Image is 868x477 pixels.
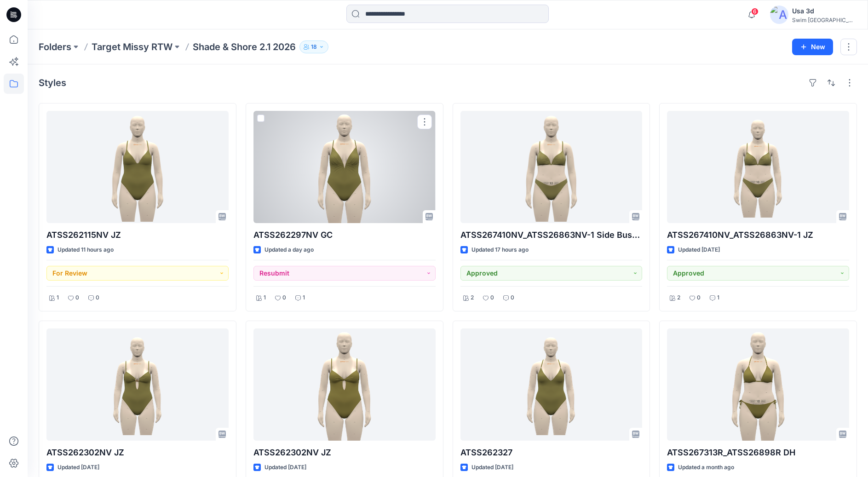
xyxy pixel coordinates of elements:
[751,8,759,15] span: 6
[678,463,734,472] p: Updated a month ago
[264,463,306,472] p: Updated [DATE]
[46,328,229,441] a: ATSS262302NV JZ
[792,6,857,17] div: Usa 3d
[46,446,229,459] p: ATSS262302NV JZ
[460,328,643,441] a: ATSS262327
[282,293,286,303] p: 0
[471,245,529,255] p: Updated 17 hours ago
[57,245,114,255] p: Updated 11 hours ago
[39,40,71,53] a: Folders
[57,293,59,303] p: 1
[253,328,436,441] a: ATSS262302NV JZ
[253,111,436,223] a: ATSS262297NV GC
[511,293,514,303] p: 0
[460,111,643,223] a: ATSS267410NV_ATSS26863NV-1 Side Bust Shirring Version
[678,245,720,255] p: Updated [DATE]
[253,229,436,241] p: ATSS262297NV GC
[299,40,328,53] button: 18
[303,293,305,303] p: 1
[677,293,680,303] p: 2
[667,229,849,241] p: ATSS267410NV_ATSS26863NV-1 JZ
[193,40,296,53] p: Shade & Shore 2.1 2026
[717,293,719,303] p: 1
[46,111,229,223] a: ATSS262115NV JZ
[792,39,833,55] button: New
[460,446,643,459] p: ATSS262327
[46,229,229,241] p: ATSS262115NV JZ
[39,77,66,88] h4: Styles
[75,293,79,303] p: 0
[264,245,314,255] p: Updated a day ago
[96,293,99,303] p: 0
[311,42,317,52] p: 18
[792,17,857,23] div: Swim [GEOGRAPHIC_DATA]
[697,293,701,303] p: 0
[92,40,172,53] a: Target Missy RTW
[667,328,849,441] a: ATSS267313R_ATSS26898R DH
[471,293,474,303] p: 2
[667,446,849,459] p: ATSS267313R_ATSS26898R DH
[471,463,513,472] p: Updated [DATE]
[57,463,99,472] p: Updated [DATE]
[770,6,788,24] img: avatar
[490,293,494,303] p: 0
[667,111,849,223] a: ATSS267410NV_ATSS26863NV-1 JZ
[264,293,266,303] p: 1
[253,446,436,459] p: ATSS262302NV JZ
[460,229,643,241] p: ATSS267410NV_ATSS26863NV-1 Side Bust Shirring Version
